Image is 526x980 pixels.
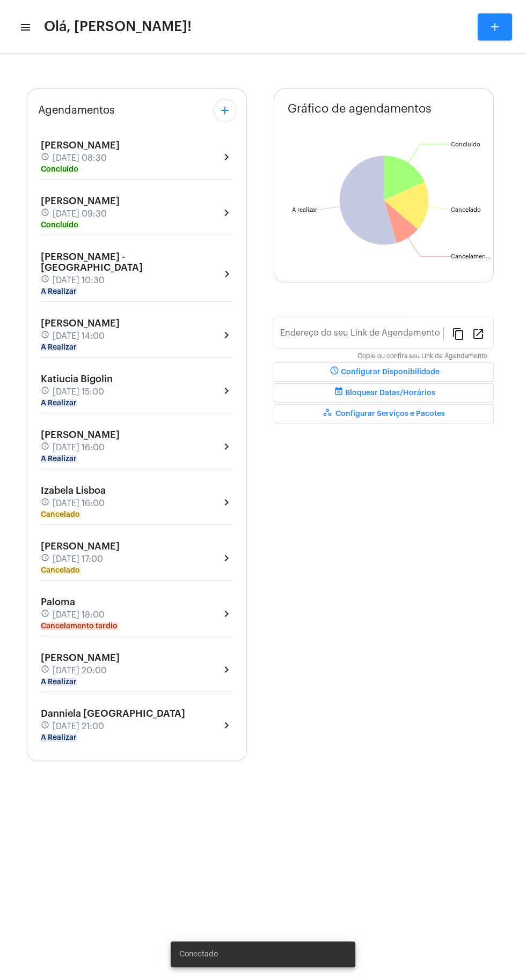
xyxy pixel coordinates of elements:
[53,276,105,285] span: [DATE] 10:30
[41,678,77,686] mat-chip: A Realizar
[451,207,481,213] text: Cancelado
[41,486,106,495] span: Izabela Lisboa
[220,206,233,219] mat-icon: chevron_right
[41,709,185,718] span: Danniela [GEOGRAPHIC_DATA]
[220,496,233,509] mat-icon: chevron_right
[323,410,445,418] span: Configurar Serviços e Pacotes
[41,609,50,621] mat-icon: schedule
[41,374,113,384] span: Katiucia Bigolin
[41,399,77,407] mat-chip: A Realizar
[488,20,501,33] mat-icon: add
[41,721,50,732] mat-icon: schedule
[53,209,107,219] span: [DATE] 09:30
[41,442,50,454] mat-icon: schedule
[41,653,120,663] span: [PERSON_NAME]
[53,331,105,341] span: [DATE] 14:00
[41,567,80,574] mat-chip: Cancelado
[41,553,50,565] mat-icon: schedule
[220,151,233,164] mat-icon: chevron_right
[220,552,233,565] mat-icon: chevron_right
[472,327,485,340] mat-icon: open_in_new
[41,140,120,150] span: [PERSON_NAME]
[220,663,233,676] mat-icon: chevron_right
[323,407,335,420] mat-icon: workspaces_outlined
[41,344,77,351] mat-chip: A Realizar
[41,318,120,328] span: [PERSON_NAME]
[41,511,80,518] mat-chip: Cancelado
[221,268,233,280] mat-icon: chevron_right
[53,387,104,397] span: [DATE] 15:00
[41,430,120,440] span: [PERSON_NAME]
[41,274,50,286] mat-icon: schedule
[332,389,435,397] span: Bloquear Datas/Horários
[41,152,50,164] mat-icon: schedule
[274,383,494,403] button: Bloquear Datas/Horários
[220,607,233,620] mat-icon: chevron_right
[41,455,77,463] mat-chip: A Realizar
[41,221,78,229] mat-chip: Concluído
[38,105,115,116] span: Agendamentos
[41,166,78,173] mat-chip: Concluído
[220,329,233,341] mat-icon: chevron_right
[220,440,233,453] mat-icon: chevron_right
[328,368,440,376] span: Configurar Disponibilidade
[41,330,50,342] mat-icon: schedule
[41,288,77,295] mat-chip: A Realizar
[220,384,233,397] mat-icon: chevron_right
[452,327,465,340] mat-icon: content_copy
[41,252,143,272] span: [PERSON_NAME] - [GEOGRAPHIC_DATA]
[41,541,120,551] span: [PERSON_NAME]
[179,949,218,960] span: Conectado
[53,610,105,620] span: [DATE] 18:00
[53,722,104,731] span: [DATE] 21:00
[19,21,30,34] mat-icon: sidenav icon
[41,734,77,741] mat-chip: A Realizar
[292,207,317,213] text: A realizar
[41,208,50,220] mat-icon: schedule
[280,330,443,340] input: Link
[53,554,103,564] span: [DATE] 17:00
[41,665,50,677] mat-icon: schedule
[274,404,494,424] button: Configurar Serviços e Pacotes
[41,622,118,630] mat-chip: Cancelamento tardio
[328,366,341,378] mat-icon: schedule
[53,443,105,452] span: [DATE] 16:00
[41,386,50,398] mat-icon: schedule
[41,196,120,206] span: [PERSON_NAME]
[357,353,487,360] mat-hint: Copie ou confira seu Link de Agendamento
[218,104,231,117] mat-icon: add
[53,499,105,508] span: [DATE] 16:00
[41,597,75,607] span: Paloma
[44,18,192,35] span: Olá, [PERSON_NAME]!
[41,498,50,509] mat-icon: schedule
[53,153,107,163] span: [DATE] 08:30
[451,142,480,147] text: Concluído
[220,719,233,732] mat-icon: chevron_right
[274,362,494,382] button: Configurar Disponibilidade
[53,666,107,675] span: [DATE] 20:00
[451,254,491,259] text: Cancelamen...
[332,387,345,399] mat-icon: event_busy
[288,102,432,115] span: Gráfico de agendamentos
